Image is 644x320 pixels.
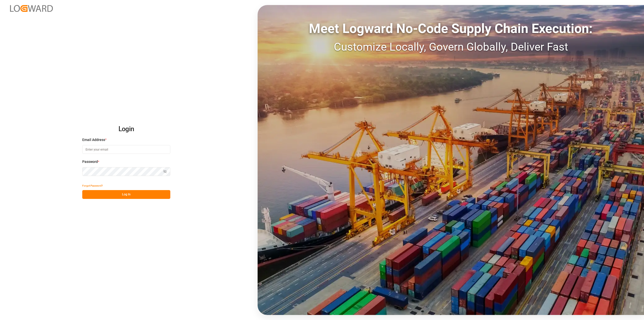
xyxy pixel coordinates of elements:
img: Logward_new_orange.png [10,5,53,12]
div: Meet Logward No-Code Supply Chain Execution: [258,19,644,39]
input: Enter your email [82,145,170,154]
span: Password [82,159,98,164]
button: Forgot Password? [82,181,103,190]
button: Log In [82,190,170,199]
span: Email Address [82,137,105,143]
div: Customize Locally, Govern Globally, Deliver Fast [258,39,644,55]
h2: Login [82,121,170,137]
